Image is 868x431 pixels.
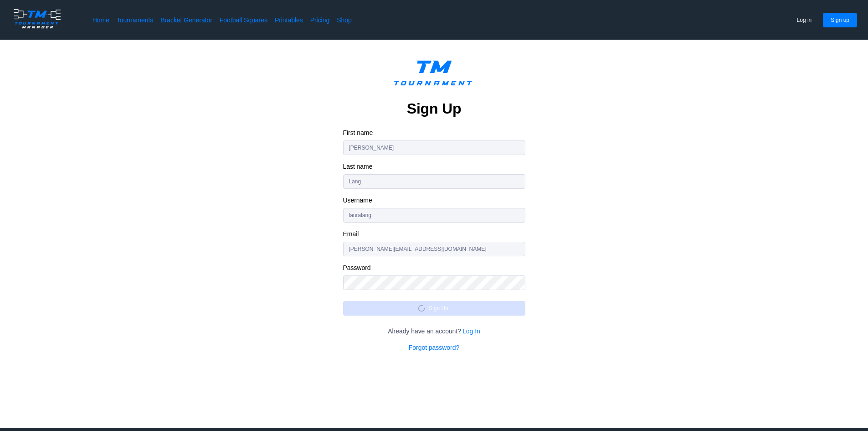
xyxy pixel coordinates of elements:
a: Log In [462,327,480,336]
a: Shop [337,16,352,25]
h2: Sign Up [407,99,461,118]
a: Pricing [310,16,329,25]
a: Football Squares [220,16,267,25]
button: Sign up [823,13,857,27]
button: Log in [789,13,820,27]
input: first name [343,140,525,155]
span: Already have an account? [388,327,461,336]
label: Email [343,230,525,238]
label: Last name [343,162,525,171]
a: Bracket Generator [160,16,212,25]
a: Printables [275,16,303,25]
label: Password [343,264,525,272]
a: Forgot password? [409,343,459,352]
input: email [343,242,525,256]
label: Username [343,196,525,204]
input: username [343,208,525,223]
a: Home [92,16,109,25]
img: logo.ffa97a18e3bf2c7d.png [387,54,482,96]
label: First name [343,129,525,137]
a: Tournaments [117,16,153,25]
img: logo.ffa97a18e3bf2c7d.png [11,7,63,30]
input: last name [343,174,525,189]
